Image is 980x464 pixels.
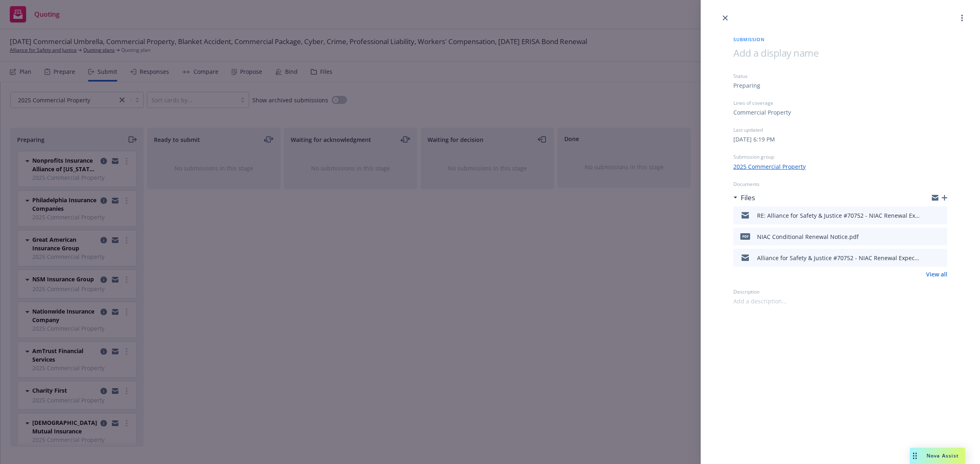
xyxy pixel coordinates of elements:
div: Drag to move [910,448,920,464]
div: Commercial Property [733,108,791,117]
span: Submission [733,36,947,43]
a: more [957,13,967,23]
div: Documents [733,181,947,188]
button: download file [924,232,930,241]
div: RE: Alliance for Safety & Justice #70752 - NIAC Renewal Expectations [757,211,920,220]
button: preview file [937,210,944,220]
div: [DATE] 6:19 PM [733,135,775,144]
div: Alliance for Safety & Justice #70752 - NIAC Renewal Expectations [757,254,920,262]
div: Status [733,73,947,80]
h3: Files [741,192,755,203]
a: close [720,13,730,23]
span: pdf [740,233,750,239]
div: Preparing [733,81,760,90]
a: View all [926,270,947,278]
span: Nova Assist [927,452,959,459]
div: Lines of coverage [733,99,947,106]
a: 2025 Commercial Property [733,162,806,171]
div: Files [733,192,755,203]
button: download file [924,210,930,220]
button: preview file [937,253,944,263]
div: Description [733,288,947,295]
div: Last updated [733,126,947,133]
button: Nova Assist [910,448,965,464]
div: NIAC Conditional Renewal Notice.pdf [757,232,859,241]
button: preview file [937,232,944,241]
button: download file [924,253,930,263]
div: Submission group [733,153,947,160]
